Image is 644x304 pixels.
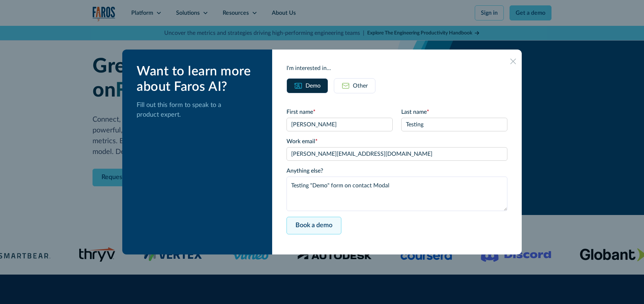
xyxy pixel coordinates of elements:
form: Email Form [287,108,507,240]
div: Want to learn more about Faros AI? [137,64,261,95]
div: I'm interested in... [287,64,507,73]
p: Fill out this form to speak to a product expert. [137,100,261,120]
label: Anything else? [287,167,507,175]
label: Last name [401,108,507,116]
label: Work email [287,137,507,146]
input: Book a demo [287,217,341,234]
div: Other [353,81,368,90]
label: First name [287,108,393,116]
div: Demo [306,81,321,90]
